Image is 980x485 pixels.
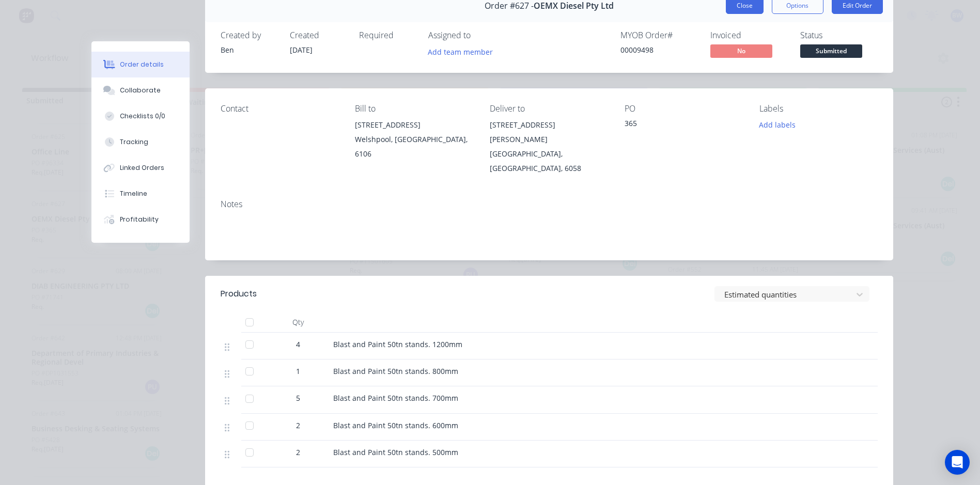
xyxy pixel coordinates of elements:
div: Assigned to [428,30,532,40]
div: Tracking [120,137,148,147]
div: Labels [759,104,878,114]
span: Blast and Paint 50tn stands. 500mm [333,447,458,457]
div: Order details [120,60,164,69]
div: Deliver to [490,104,608,114]
span: 2 [296,447,300,458]
span: No [710,44,772,57]
button: Collaborate [91,77,190,103]
span: Order #627 - [485,1,534,11]
div: Profitability [120,215,159,224]
button: Profitability [91,207,190,232]
div: 00009498 [620,44,698,55]
div: Welshpool, [GEOGRAPHIC_DATA], 6106 [355,132,473,161]
button: Linked Orders [91,155,190,181]
div: [STREET_ADDRESS][PERSON_NAME][GEOGRAPHIC_DATA], [GEOGRAPHIC_DATA], 6058 [490,118,608,176]
span: OEMX Diesel Pty Ltd [534,1,614,11]
div: Created [290,30,347,40]
span: 1 [296,366,300,377]
div: Products [221,288,257,300]
span: [DATE] [290,45,313,55]
div: Qty [267,312,329,333]
div: Linked Orders [120,163,164,173]
span: Blast and Paint 50tn stands. 800mm [333,366,458,376]
div: Created by [221,30,277,40]
button: Add team member [428,44,499,58]
div: [STREET_ADDRESS][PERSON_NAME] [490,118,608,147]
div: 365 [625,118,743,132]
button: Add team member [422,44,498,58]
div: MYOB Order # [620,30,698,40]
span: 4 [296,339,300,350]
span: 2 [296,420,300,431]
div: [STREET_ADDRESS]Welshpool, [GEOGRAPHIC_DATA], 6106 [355,118,473,161]
button: Checklists 0/0 [91,103,190,129]
button: Tracking [91,129,190,155]
span: Blast and Paint 50tn stands. 1200mm [333,339,462,349]
button: Submitted [800,44,862,60]
button: Add labels [754,118,801,132]
div: Collaborate [120,86,161,95]
div: Timeline [120,189,147,198]
div: Open Intercom Messenger [945,450,970,475]
div: Required [359,30,416,40]
div: Bill to [355,104,473,114]
span: Submitted [800,44,862,57]
div: [STREET_ADDRESS] [355,118,473,132]
div: [GEOGRAPHIC_DATA], [GEOGRAPHIC_DATA], 6058 [490,147,608,176]
span: Blast and Paint 50tn stands. 700mm [333,393,458,403]
div: Invoiced [710,30,788,40]
div: Ben [221,44,277,55]
span: 5 [296,393,300,403]
span: Blast and Paint 50tn stands. 600mm [333,420,458,430]
div: Contact [221,104,339,114]
div: Notes [221,199,878,209]
button: Order details [91,52,190,77]
button: Timeline [91,181,190,207]
div: Status [800,30,878,40]
div: PO [625,104,743,114]
div: Checklists 0/0 [120,112,165,121]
